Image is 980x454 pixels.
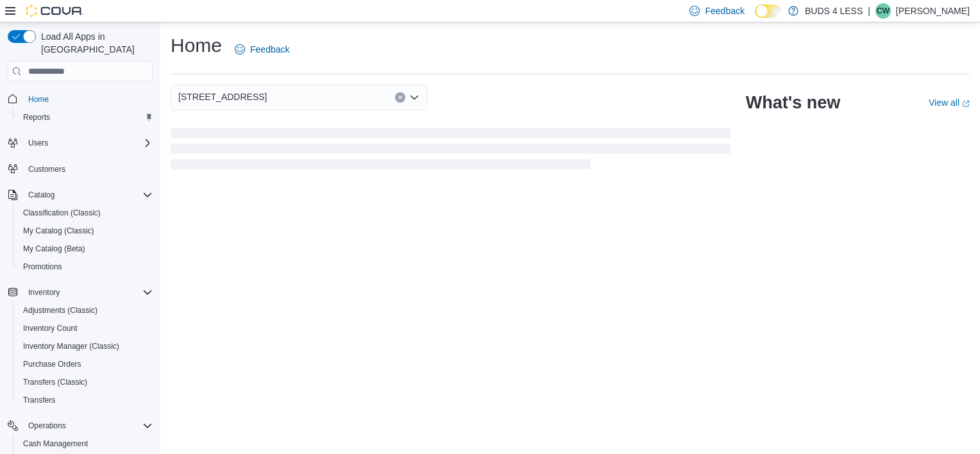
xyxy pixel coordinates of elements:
button: Purchase Orders [13,355,158,373]
button: Customers [3,160,158,178]
span: Promotions [23,262,62,272]
img: Cova [26,4,83,17]
span: Inventory Manager (Classic) [23,341,119,351]
span: Adjustments (Classic) [18,303,153,318]
svg: External link [962,100,970,108]
span: Transfers (Classic) [18,374,153,390]
span: My Catalog (Beta) [18,241,153,256]
a: Inventory Manager (Classic) [18,339,124,354]
span: Inventory [23,285,153,300]
span: Inventory [28,287,60,298]
div: Cody Woods [875,3,891,19]
button: Inventory [3,283,158,301]
button: Users [23,135,53,151]
span: Inventory Count [23,323,78,333]
button: Transfers [13,391,158,409]
a: Adjustments (Classic) [18,303,103,318]
span: Transfers [23,395,55,405]
p: [PERSON_NAME] [896,3,970,19]
span: Feedback [705,4,744,17]
span: Home [23,90,153,106]
button: Reports [13,108,158,126]
span: My Catalog (Beta) [23,244,85,254]
span: Inventory Count [18,321,153,336]
a: My Catalog (Classic) [18,223,99,239]
input: Dark Mode [755,4,782,18]
span: Promotions [18,259,153,274]
span: Inventory Manager (Classic) [18,339,153,354]
a: Inventory Count [18,321,83,336]
span: Operations [23,418,153,433]
a: My Catalog (Beta) [18,241,90,256]
a: Purchase Orders [18,357,87,372]
span: Classification (Classic) [23,208,101,218]
button: Catalog [3,186,158,204]
span: Reports [23,112,50,122]
span: Feedback [250,43,289,56]
span: Classification (Classic) [18,205,153,221]
span: Home [28,94,49,105]
span: Load All Apps in [GEOGRAPHIC_DATA] [36,30,153,56]
span: Adjustments (Classic) [23,305,97,315]
span: My Catalog (Classic) [23,226,94,236]
button: Adjustments (Classic) [13,301,158,319]
span: Customers [23,161,153,177]
span: Customers [28,164,65,174]
a: Cash Management [18,436,93,451]
a: Transfers [18,392,60,408]
button: Cash Management [13,435,158,453]
span: Operations [28,421,66,431]
button: Transfers (Classic) [13,373,158,391]
span: Users [23,135,153,151]
a: Reports [18,110,55,125]
button: Users [3,134,158,152]
button: Catalog [23,187,60,203]
span: Cash Management [18,436,153,451]
span: Catalog [23,187,153,203]
a: Promotions [18,259,67,274]
h1: Home [171,33,222,58]
span: [STREET_ADDRESS] [178,89,267,105]
button: Open list of options [409,92,419,103]
span: Reports [18,110,153,125]
span: Users [28,138,48,148]
span: Transfers (Classic) [23,377,87,387]
button: Operations [23,418,71,433]
button: Promotions [13,258,158,276]
button: Inventory [23,285,65,300]
a: Classification (Classic) [18,205,106,221]
span: Purchase Orders [23,359,81,369]
a: Customers [23,162,71,177]
a: Feedback [230,37,294,62]
button: My Catalog (Classic) [13,222,158,240]
span: Purchase Orders [18,357,153,372]
span: Transfers [18,392,153,408]
p: | [868,3,870,19]
button: My Catalog (Beta) [13,240,158,258]
span: Cash Management [23,439,88,449]
a: Home [23,92,54,107]
span: My Catalog (Classic) [18,223,153,239]
button: Inventory Manager (Classic) [13,337,158,355]
span: Catalog [28,190,55,200]
button: Home [3,89,158,108]
button: Inventory Count [13,319,158,337]
a: View allExternal link [929,97,970,108]
p: BUDS 4 LESS [805,3,863,19]
button: Clear input [395,92,405,103]
h2: What's new [746,92,840,113]
span: Loading [171,131,731,172]
button: Classification (Classic) [13,204,158,222]
button: Operations [3,417,158,435]
span: CW [877,3,890,19]
a: Transfers (Classic) [18,374,92,390]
